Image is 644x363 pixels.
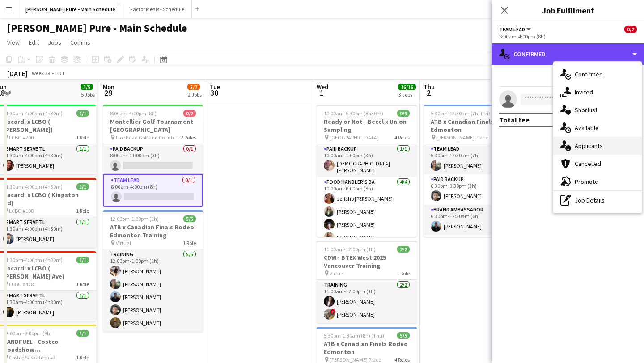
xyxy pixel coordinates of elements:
[76,354,89,361] span: 1 Role
[208,88,220,98] span: 30
[7,69,28,78] div: [DATE]
[499,33,637,40] div: 8:00am-4:00pm (8h)
[553,191,642,209] div: Job Details
[30,70,52,76] span: Week 39
[317,253,417,270] h3: CDW - BTEX West 2025 Vancouver Training
[3,183,63,190] span: 11:30am-4:00pm (4h30m)
[397,110,410,117] span: 9/9
[3,257,63,263] span: 11:30am-4:00pm (4h30m)
[317,340,417,356] h3: ATB x Canadian Finals Rodeo Edmonton
[103,210,203,332] app-job-card: 12:00pm-1:00pm (1h)5/5ATB x Canadian Finals Rodeo Edmonton Training Virtual1 RoleTraining5/512:00...
[398,91,415,98] div: 3 Jobs
[67,37,94,48] a: Comms
[575,160,601,168] span: Cancelled
[317,118,417,134] h3: Ready or Not - Becel x Union Sampling
[317,241,417,323] app-job-card: 11:00am-12:00pm (1h)2/2CDW - BTEX West 2025 Vancouver Training Virtual1 RoleTraining2/211:00am-12...
[183,215,196,222] span: 5/5
[116,240,131,246] span: Virtual
[110,110,157,117] span: 8:00am-4:00pm (8h)
[575,124,599,132] span: Available
[436,134,488,141] span: [PERSON_NAME] Place
[76,110,89,117] span: 1/1
[76,281,89,287] span: 1 Role
[110,215,159,222] span: 12:00pm-1:00pm (1h)
[394,356,410,363] span: 4 Roles
[9,207,34,214] span: LCBO #198
[575,177,598,186] span: Promote
[317,280,417,323] app-card-role: Training2/211:00am-12:00pm (1h)[PERSON_NAME]![PERSON_NAME]
[330,270,345,277] span: Virtual
[499,26,525,33] span: Team Lead
[103,105,203,207] app-job-card: 8:00am-4:00pm (8h)0/2Montellier Golf Tournament [GEOGRAPHIC_DATA] Lionhead Golf and Country Golf2...
[424,205,524,235] app-card-role: Brand Ambassador1/16:30pm-12:30am (6h)[PERSON_NAME]
[315,88,328,98] span: 1
[624,26,637,33] span: 0/2
[48,38,61,46] span: Jobs
[492,43,644,65] div: Confirmed
[76,207,89,214] span: 1 Role
[29,38,39,46] span: Edit
[9,134,34,141] span: LCBO #200
[103,223,203,239] h3: ATB x Canadian Finals Rodeo Edmonton Training
[76,257,89,263] span: 1/1
[330,134,379,141] span: [GEOGRAPHIC_DATA]
[499,26,532,33] button: Team Lead
[424,83,435,91] span: Thu
[397,270,410,277] span: 1 Role
[9,354,55,361] span: Costco Saskatoon #2
[76,330,89,337] span: 1/1
[317,83,328,91] span: Wed
[116,134,181,141] span: Lionhead Golf and Country Golf
[210,83,220,91] span: Tue
[324,246,376,253] span: 11:00am-12:00pm (1h)
[424,105,524,237] app-job-card: 5:30pm-12:30am (7h) (Fri)5/5ATB x Canadian Finals Rodeo Edmonton [PERSON_NAME] Place4 RolesTeam L...
[70,38,90,46] span: Comms
[330,309,336,314] span: !
[81,91,95,98] div: 5 Jobs
[422,88,435,98] span: 2
[398,84,416,90] span: 16/16
[575,70,603,78] span: Confirmed
[103,174,203,207] app-card-role: Team Lead0/18:00am-4:00pm (8h)
[424,118,524,134] h3: ATB x Canadian Finals Rodeo Edmonton
[575,106,597,114] span: Shortlist
[183,110,196,117] span: 0/2
[575,88,593,96] span: Invited
[181,134,196,141] span: 2 Roles
[330,356,381,363] span: [PERSON_NAME] Place
[80,84,93,90] span: 5/5
[324,110,383,117] span: 10:00am-6:30pm (8h30m)
[76,134,89,141] span: 1 Role
[55,70,65,76] div: EDT
[492,4,644,16] h3: Job Fulfilment
[9,281,34,287] span: LCBO #428
[317,105,417,237] app-job-card: 10:00am-6:30pm (8h30m)9/9Ready or Not - Becel x Union Sampling [GEOGRAPHIC_DATA]4 RolesPaid Backu...
[4,37,23,48] a: View
[394,134,410,141] span: 4 Roles
[102,88,114,98] span: 29
[44,37,65,48] a: Jobs
[183,240,196,246] span: 1 Role
[3,330,52,337] span: 12:00pm-8:00pm (8h)
[7,21,187,35] h1: [PERSON_NAME] Pure - Main Schedule
[424,235,524,279] app-card-role: Brand Ambassador2/2
[3,110,63,117] span: 11:30am-4:00pm (4h30m)
[424,144,524,174] app-card-role: Team Lead1/15:30pm-12:30am (7h)[PERSON_NAME]
[25,37,42,48] a: Edit
[187,84,200,90] span: 5/7
[7,38,20,46] span: View
[324,332,384,339] span: 5:30pm-1:30am (8h) (Thu)
[397,246,410,253] span: 2/2
[103,118,203,134] h3: Montellier Golf Tournament [GEOGRAPHIC_DATA]
[317,144,417,177] app-card-role: Paid Backup1/110:00am-1:00pm (3h)[DEMOGRAPHIC_DATA][PERSON_NAME]
[103,249,203,332] app-card-role: Training5/512:00pm-1:00pm (1h)[PERSON_NAME][PERSON_NAME][PERSON_NAME][PERSON_NAME][PERSON_NAME]
[317,177,417,246] app-card-role: Food Handler's BA4/410:00am-6:00pm (8h)Jericho [PERSON_NAME][PERSON_NAME][PERSON_NAME][PERSON_NAME]
[188,91,202,98] div: 2 Jobs
[123,0,192,18] button: Factor Meals - Schedule
[431,110,490,117] span: 5:30pm-12:30am (7h) (Fri)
